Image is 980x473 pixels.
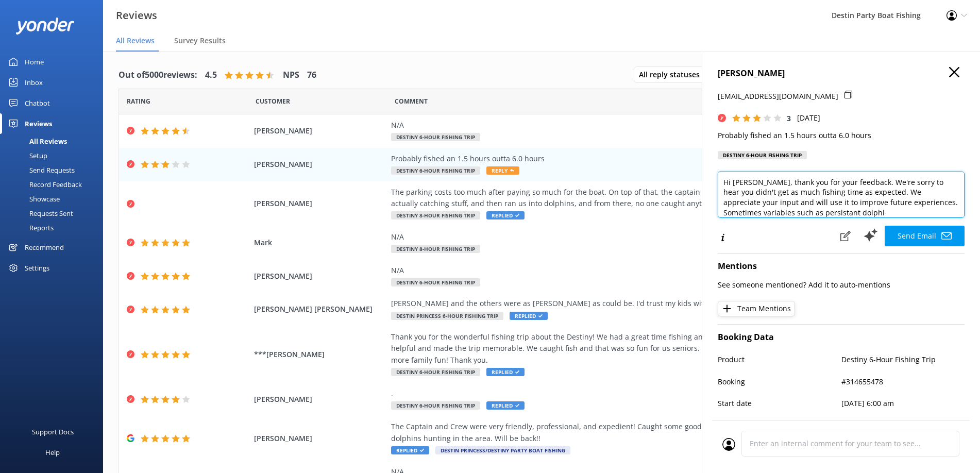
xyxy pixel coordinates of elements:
div: N/A [391,265,860,276]
a: Record Feedback [6,177,103,192]
p: Probably fished an 1.5 hours outta 6.0 hours [718,130,965,141]
h4: Mentions [718,260,965,273]
span: [PERSON_NAME] [254,159,386,170]
button: Send Email [885,226,965,246]
button: Team Mentions [718,301,795,316]
span: Replied [486,368,525,376]
span: Destiny 8-Hour Fishing Trip [391,245,480,253]
span: [PERSON_NAME] [254,271,386,282]
span: Date [127,96,150,106]
div: N/A [391,231,860,243]
div: Reviews [25,113,52,134]
p: #314655478 [841,376,965,387]
span: Replied [486,401,525,410]
div: Showcase [6,192,60,206]
div: The parking costs too much after paying so much for the boat. On top of that, the captain kept mo... [391,187,860,210]
h4: 76 [307,69,316,82]
span: [PERSON_NAME] [254,433,386,444]
h4: Booking Data [718,331,965,344]
div: Setup [6,148,47,163]
div: Home [25,52,44,72]
div: Probably fished an 1.5 hours outta 6.0 hours [391,153,860,164]
div: All Reviews [6,134,67,148]
span: Destiny 8-Hour Fishing Trip [391,211,480,219]
span: Mark [254,237,386,248]
button: Close [949,67,959,78]
span: Replied [486,211,525,219]
div: Requests Sent [6,206,73,221]
span: Date [256,96,290,106]
span: Destiny 6-Hour Fishing Trip [391,133,480,141]
textarea: Hi [PERSON_NAME], thank you for your feedback. We're sorry to hear you didn't get as much fishing... [718,172,965,218]
a: Reports [6,221,103,235]
h4: 4.5 [205,69,217,82]
h4: [PERSON_NAME] [718,67,965,80]
span: Destiny 6-Hour Fishing Trip [391,401,480,410]
span: Destiny 6-Hour Fishing Trip [391,278,480,286]
a: Requests Sent [6,206,103,221]
p: [DATE] 6:00 am [841,398,965,409]
span: Survey Results [174,36,226,46]
p: Booking [718,376,841,387]
span: ***[PERSON_NAME] [254,349,386,360]
div: Destiny 6-Hour Fishing Trip [718,151,807,159]
h4: NPS [283,69,299,82]
a: All Reviews [6,134,103,148]
div: . [391,388,860,399]
p: See someone mentioned? Add it to auto-mentions [718,279,965,291]
span: Destiny 6-Hour Fishing Trip [391,368,480,376]
img: user_profile.svg [722,438,735,451]
span: All reply statuses [639,69,706,80]
span: [PERSON_NAME] [254,125,386,137]
p: Product [718,354,841,365]
span: [PERSON_NAME] [254,198,386,209]
a: Send Requests [6,163,103,177]
p: [EMAIL_ADDRESS][DOMAIN_NAME] [718,91,838,102]
div: The Captain and Crew were very friendly, professional, and expedient! Caught some good fish despi... [391,421,860,444]
div: [PERSON_NAME] and the others were as [PERSON_NAME] as could be. I'd trust my kids with them [391,298,860,309]
div: Thank you for the wonderful fishing trip about the Destiny! We had a great time fishing and all y... [391,331,860,366]
div: Chatbot [25,93,50,113]
a: Showcase [6,192,103,206]
div: N/A [391,120,860,131]
div: Help [45,442,60,463]
div: Support Docs [32,421,74,442]
span: Reply [486,166,519,175]
p: [DATE] [797,112,820,124]
span: Question [395,96,428,106]
span: Destin Princess 6-Hour Fishing Trip [391,312,503,320]
div: Inbox [25,72,43,93]
div: Record Feedback [6,177,82,192]
span: Replied [510,312,548,320]
div: Recommend [25,237,64,258]
div: Reports [6,221,54,235]
span: Destiny 6-Hour Fishing Trip [391,166,480,175]
span: All Reviews [116,36,155,46]
div: Send Requests [6,163,75,177]
div: Settings [25,258,49,278]
span: [PERSON_NAME] [254,394,386,405]
span: [PERSON_NAME] [PERSON_NAME] [254,303,386,315]
p: Start date [718,398,841,409]
a: Setup [6,148,103,163]
span: Destin Princess/Destiny Party Boat Fishing [435,446,570,454]
span: 3 [787,113,791,123]
p: Destiny 6-Hour Fishing Trip [841,354,965,365]
span: Replied [391,446,429,454]
h3: Reviews [116,7,157,24]
img: yonder-white-logo.png [15,18,75,35]
h4: Out of 5000 reviews: [119,69,197,82]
